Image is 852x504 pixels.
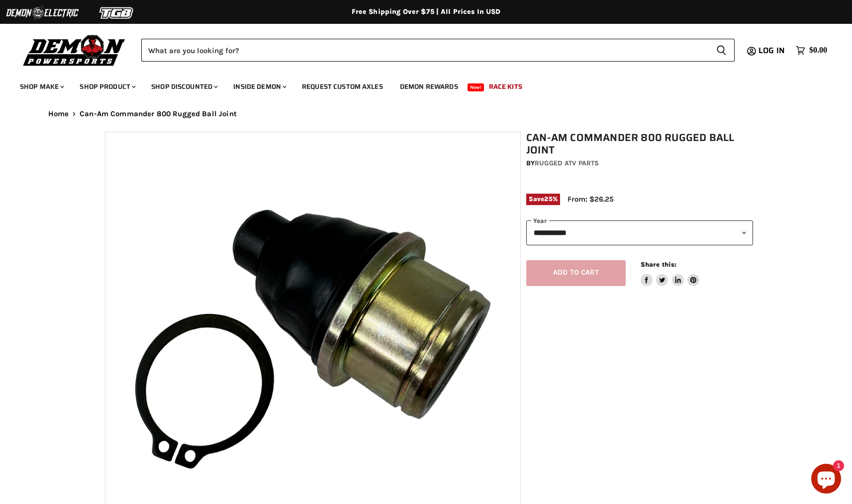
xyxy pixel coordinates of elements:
[526,220,753,245] select: year
[48,110,69,118] a: Home
[568,195,614,204] span: From: $26.25
[226,76,292,97] a: Inside Demon
[20,32,129,68] img: Demon Powersports
[791,43,832,58] a: $0.00
[535,159,599,167] a: Rugged ATV Parts
[758,44,785,57] span: Log in
[72,76,142,97] a: Shop Product
[754,46,791,55] a: Log in
[141,39,735,62] form: Product
[481,76,530,97] a: Race Kits
[808,464,844,496] inbox-online-store-chat: Shopify online store chat
[809,46,827,55] span: $0.00
[392,76,466,97] a: Demon Rewards
[641,260,700,287] aside: Share this:
[526,194,560,205] span: Save %
[141,39,708,62] input: Search
[80,110,237,118] span: Can-Am Commander 800 Rugged Ball Joint
[5,3,80,22] img: Demon Electric Logo 2
[544,195,552,203] span: 25
[80,3,154,22] img: TGB Logo 2
[28,7,824,16] div: Free Shipping Over $75 | All Prices In USD
[144,76,224,97] a: Shop Discounted
[294,76,390,97] a: Request Custom Axles
[526,132,753,156] h1: Can-Am Commander 800 Rugged Ball Joint
[28,110,824,118] nav: Breadcrumbs
[468,83,484,91] span: New!
[526,158,753,169] div: by
[12,76,70,97] a: Shop Make
[641,261,676,268] span: Share this:
[12,72,825,97] ul: Main menu
[708,39,735,62] button: Search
